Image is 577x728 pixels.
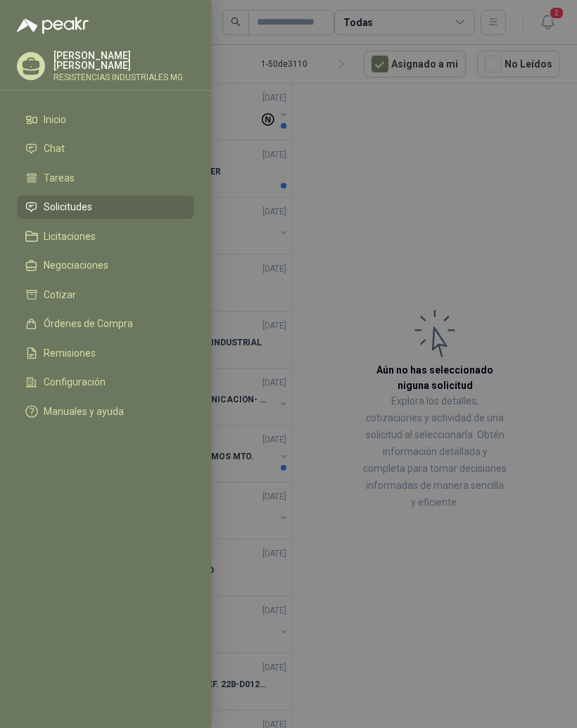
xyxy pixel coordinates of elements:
[44,231,96,242] span: Licitaciones
[44,114,66,125] span: Inicio
[17,254,194,278] a: Negociaciones
[44,347,96,359] span: Remisiones
[44,406,124,417] span: Manuales y ayuda
[17,108,194,132] a: Inicio
[17,312,194,336] a: Órdenes de Compra
[17,283,194,307] a: Cotizar
[53,51,194,70] p: [PERSON_NAME] [PERSON_NAME]
[17,400,194,423] a: Manuales y ayuda
[17,196,194,219] a: Solicitudes
[17,224,194,248] a: Licitaciones
[17,341,194,365] a: Remisiones
[44,201,92,212] span: Solicitudes
[44,260,108,271] span: Negociaciones
[53,73,194,82] p: RESISTENCIAS INDUSTRIALES MG
[17,166,194,190] a: Tareas
[44,143,65,154] span: Chat
[44,289,76,300] span: Cotizar
[17,17,89,34] img: Logo peakr
[44,318,133,329] span: Órdenes de Compra
[17,137,194,161] a: Chat
[44,172,75,184] span: Tareas
[17,371,194,395] a: Configuración
[44,376,106,388] span: Configuración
